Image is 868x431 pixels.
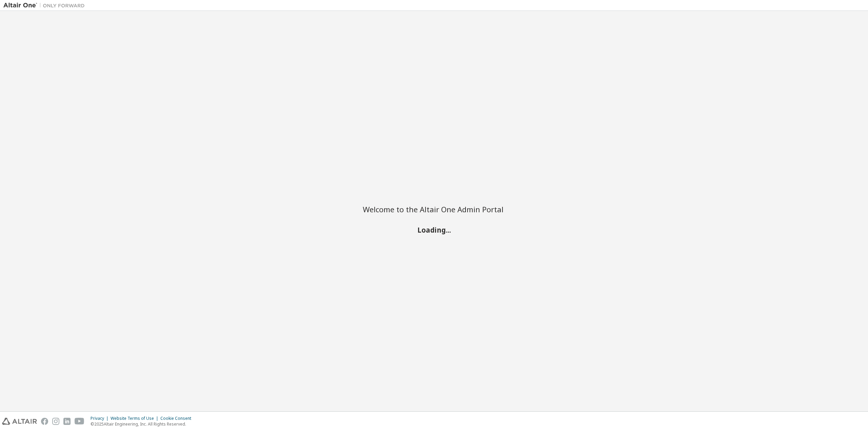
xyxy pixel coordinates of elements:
[363,225,505,234] h2: Loading...
[91,416,111,421] div: Privacy
[363,204,505,214] h2: Welcome to the Altair One Admin Portal
[63,418,71,425] img: linkedin.svg
[160,416,195,421] div: Cookie Consent
[41,418,48,425] img: facebook.svg
[3,2,88,9] img: Altair One
[52,418,59,425] img: instagram.svg
[75,418,84,425] img: youtube.svg
[91,421,195,427] p: © 2025 Altair Engineering, Inc. All Rights Reserved.
[2,418,37,425] img: altair_logo.svg
[111,416,160,421] div: Website Terms of Use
